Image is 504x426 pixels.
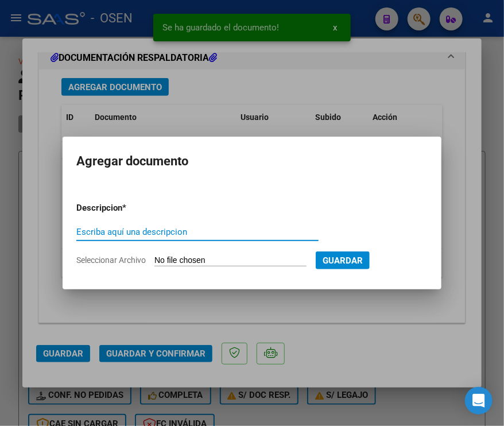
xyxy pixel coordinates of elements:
span: Seleccionar Archivo [76,255,146,265]
span: Guardar [323,255,363,266]
button: Guardar [316,251,370,269]
p: Descripcion [76,202,182,215]
h2: Agregar documento [76,150,428,172]
div: Open Intercom Messenger [465,387,493,415]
